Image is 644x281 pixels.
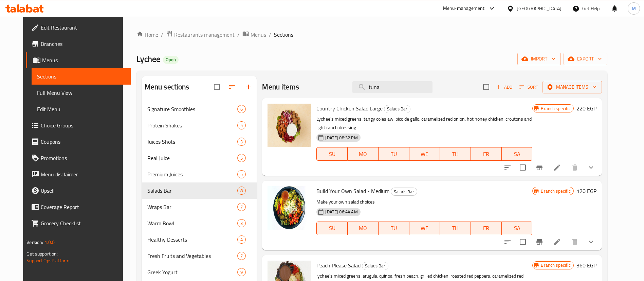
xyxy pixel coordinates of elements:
div: Open [163,56,179,64]
button: show more [583,159,599,176]
a: Promotions [26,150,131,166]
button: Manage items [542,81,602,93]
span: Select to update [516,235,530,249]
div: Wraps Bar [147,203,238,211]
span: 8 [238,188,245,194]
span: 9 [238,269,245,276]
span: 4 [238,236,245,243]
button: delete [567,159,583,176]
a: Coupons [26,134,131,150]
span: Restaurants management [174,31,235,39]
span: Build Your Own Salad - Medium [316,186,389,196]
span: Sort sections [224,79,240,95]
button: SU [316,222,348,235]
div: Real Juice5 [142,150,257,166]
div: Warm Bowl [147,219,238,227]
a: Grocery Checklist [26,215,131,231]
div: Greek Yogurt9 [142,264,257,280]
div: Fresh Fruits and Vegetables7 [142,248,257,264]
img: Country Chicken Salad Large [268,104,311,147]
span: WE [412,223,438,233]
span: Select to update [516,160,530,175]
button: sort-choices [499,159,516,176]
span: Menu disclaimer [41,170,125,178]
span: Signature Smoothies [147,105,238,113]
span: Select all sections [210,80,224,94]
a: Full Menu View [32,85,131,101]
button: import [517,53,561,65]
span: SA [504,223,530,233]
span: M [632,5,636,12]
span: Premium Juices [147,170,238,178]
span: Sort [519,83,538,91]
div: Signature Smoothies6 [142,101,257,117]
button: Branch-specific-item [531,159,548,176]
a: Edit menu item [553,163,561,172]
div: items [237,187,246,195]
button: export [564,53,607,65]
span: 7 [238,204,245,210]
li: / [161,31,163,39]
span: Get support on: [26,249,58,258]
div: Healthy Desserts4 [142,231,257,248]
button: TH [440,147,471,161]
a: Coverage Report [26,199,131,215]
span: Open [163,57,179,63]
span: TH [443,223,468,233]
button: Branch-specific-item [531,234,548,250]
span: 3 [238,139,245,145]
h6: 120 EGP [576,186,596,196]
span: Protein Shakes [147,121,238,129]
a: Edit Menu [32,101,131,117]
span: Healthy Desserts [147,235,238,244]
span: Grocery Checklist [41,219,125,227]
button: SA [502,222,533,235]
button: TU [379,147,409,161]
div: items [237,252,246,260]
div: [GEOGRAPHIC_DATA] [517,5,562,12]
span: Manage items [548,83,596,91]
span: Menus [42,56,125,64]
span: Edit Restaurant [41,23,125,32]
span: 5 [238,155,245,161]
span: Fresh Fruits and Vegetables [147,252,238,260]
a: Support.OpsPlatform [26,256,70,265]
button: MO [348,222,379,235]
span: 1.0.0 [44,238,55,247]
span: Salads Bar [391,188,417,196]
div: items [237,203,246,211]
div: items [237,138,246,146]
button: TU [379,222,409,235]
div: items [237,235,246,244]
input: search [352,81,433,93]
button: MO [348,147,379,161]
div: items [237,105,246,113]
span: FR [474,223,499,233]
div: Salads Bar [362,262,388,270]
span: Salads Bar [384,105,410,113]
a: Branches [26,36,131,52]
span: Branch specific [538,262,573,268]
span: WE [412,149,438,159]
span: Peach Please Salad [316,260,361,270]
div: Salads Bar [147,187,238,195]
div: Salads Bar8 [142,182,257,199]
span: 3 [238,220,245,227]
button: SA [502,147,533,161]
button: TH [440,222,471,235]
span: MO [350,149,376,159]
a: Menu disclaimer [26,166,131,182]
p: Lychee's mixed greens, tangy coleslaw, pico de gallo, caramelized red onion, hot honey chicken, c... [316,115,532,132]
div: items [237,219,246,227]
span: import [523,55,555,63]
div: Menu-management [443,4,485,13]
div: Warm Bowl3 [142,215,257,231]
button: Add section [240,79,257,95]
button: show more [583,234,599,250]
nav: breadcrumb [136,30,607,39]
span: Country Chicken Salad Large [316,103,383,113]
